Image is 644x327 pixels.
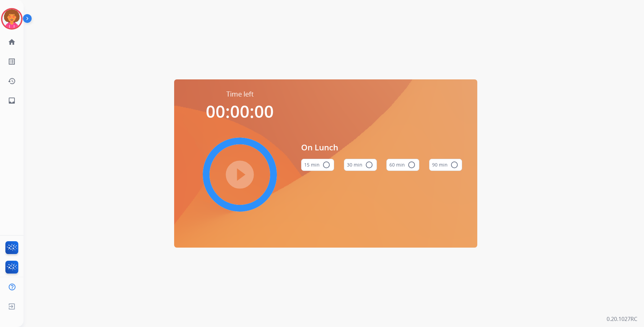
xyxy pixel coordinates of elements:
button: 15 min [301,159,334,171]
mat-icon: list_alt [8,58,16,66]
button: 60 min [386,159,419,171]
mat-icon: radio_button_unchecked [365,161,373,169]
span: 00:00:00 [206,100,274,123]
mat-icon: history [8,77,16,85]
mat-icon: radio_button_unchecked [408,161,416,169]
p: 0.20.1027RC [607,315,637,323]
mat-icon: home [8,38,16,46]
span: Time left [226,89,254,99]
mat-icon: radio_button_unchecked [322,161,330,169]
button: 90 min [429,159,462,171]
button: 30 min [344,159,377,171]
span: On Lunch [301,141,462,153]
img: avatar [2,9,21,28]
mat-icon: inbox [8,97,16,105]
mat-icon: radio_button_unchecked [450,161,458,169]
